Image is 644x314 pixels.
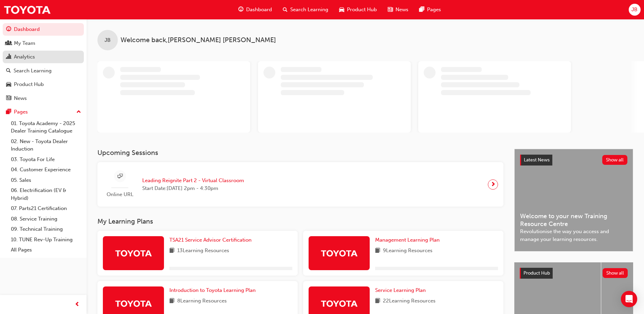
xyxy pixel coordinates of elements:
[3,2,51,17] img: Trak
[14,81,44,88] div: Product Hub
[339,5,344,14] span: car-icon
[520,212,627,228] span: Welcome to your new Training Resource Centre
[3,37,84,50] a: My Team
[169,247,174,255] span: book-icon
[8,245,84,255] a: All Pages
[121,36,276,44] span: Welcome back , [PERSON_NAME] [PERSON_NAME]
[14,94,27,102] div: News
[375,247,380,255] span: book-icon
[8,136,84,154] a: 02. New - Toyota Dealer Induction
[8,175,84,186] a: 05. Sales
[375,237,440,243] span: Management Learning Plan
[375,287,426,293] span: Service Learning Plan
[75,300,80,309] span: prev-icon
[6,95,11,102] span: news-icon
[169,237,252,243] span: TSA21 Service Advisor Certification
[8,203,84,214] a: 07. Parts21 Certification
[3,106,84,118] button: Pages
[427,6,441,14] span: Pages
[334,3,382,17] a: car-iconProduct Hub
[115,247,152,259] img: Trak
[6,68,11,74] span: search-icon
[169,297,174,306] span: book-icon
[8,118,84,136] a: 01. Toyota Academy - 2025 Dealer Training Catalogue
[14,39,35,47] div: My Team
[283,5,288,14] span: search-icon
[233,3,277,17] a: guage-iconDashboard
[414,3,446,17] a: pages-iconPages
[383,247,433,255] span: 9 Learning Resources
[6,27,11,33] span: guage-icon
[6,82,11,88] span: car-icon
[238,5,243,14] span: guage-icon
[388,5,393,14] span: news-icon
[117,172,123,181] span: sessionType_ONLINE_URL-icon
[520,268,628,279] a: Product HubShow all
[320,297,358,309] img: Trak
[375,297,380,306] span: book-icon
[602,155,628,165] button: Show all
[177,247,229,255] span: 13 Learning Resources
[14,53,35,61] div: Analytics
[629,4,641,16] button: JB
[347,6,377,14] span: Product Hub
[621,291,637,307] div: Open Intercom Messenger
[631,6,638,14] span: JB
[491,180,496,189] span: next-icon
[419,5,424,14] span: pages-icon
[8,224,84,234] a: 09. Technical Training
[375,286,428,294] a: Service Learning Plan
[514,149,633,251] a: Latest NewsShow allWelcome to your new Training Resource CentreRevolutionise the way you access a...
[3,65,84,77] a: Search Learning
[76,108,81,117] span: up-icon
[603,268,628,278] button: Show all
[14,108,28,116] div: Pages
[142,185,244,192] span: Start Date: [DATE] 2pm - 4:30pm
[3,23,84,36] a: Dashboard
[6,40,11,47] span: people-icon
[277,3,334,17] a: search-iconSearch Learning
[395,6,408,14] span: News
[3,78,84,91] a: Product Hub
[169,286,258,294] a: Introduction to Toyota Learning Plan
[6,109,11,115] span: pages-icon
[115,297,152,309] img: Trak
[375,236,442,244] a: Management Learning Plan
[105,36,111,44] span: JB
[97,149,503,157] h3: Upcoming Sessions
[6,54,11,60] span: chart-icon
[520,155,627,165] a: Latest NewsShow all
[169,236,254,244] a: TSA21 Service Advisor Certification
[8,214,84,224] a: 08. Service Training
[8,185,84,203] a: 06. Electrification (EV & Hybrid)
[8,234,84,245] a: 10. TUNE Rev-Up Training
[169,287,256,293] span: Introduction to Toyota Learning Plan
[382,3,414,17] a: news-iconNews
[383,297,436,306] span: 22 Learning Resources
[8,164,84,175] a: 04. Customer Experience
[520,228,627,243] span: Revolutionise the way you access and manage your learning resources.
[290,6,328,14] span: Search Learning
[3,51,84,63] a: Analytics
[8,154,84,165] a: 03. Toyota For Life
[3,92,84,105] a: News
[320,247,358,259] img: Trak
[14,67,52,75] div: Search Learning
[142,177,244,185] span: Leading Reignite Part 2 - Virtual Classroom
[177,297,227,306] span: 8 Learning Resources
[246,6,272,14] span: Dashboard
[103,168,498,201] a: Online URLLeading Reignite Part 2 - Virtual ClassroomStart Date:[DATE] 2pm - 4:30pm
[103,191,137,198] span: Online URL
[524,157,550,163] span: Latest News
[3,22,84,106] button: DashboardMy TeamAnalyticsSearch LearningProduct HubNews
[523,270,550,276] span: Product Hub
[97,217,503,225] h3: My Learning Plans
